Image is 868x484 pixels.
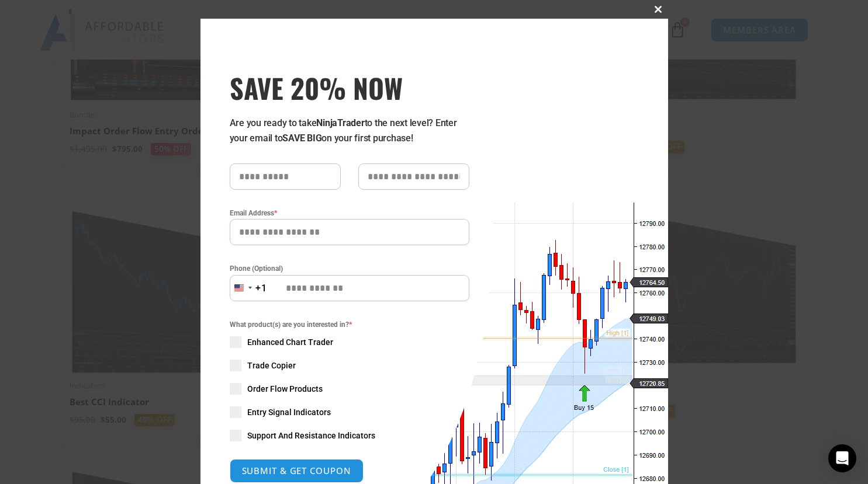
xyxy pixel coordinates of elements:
[282,133,321,144] strong: SAVE BIG
[230,116,469,146] p: Are you ready to take to the next level? Enter your email to on your first purchase!
[230,71,469,104] span: SAVE 20% NOW
[316,117,364,128] strong: NinjaTrader
[230,360,469,371] label: Trade Copier
[230,319,469,330] span: What product(s) are you interested in?
[247,336,333,348] span: Enhanced Chart Trader
[255,281,267,296] div: +1
[230,336,469,348] label: Enhanced Chart Trader
[230,275,267,301] button: Selected country
[230,430,469,441] label: Support And Resistance Indicators
[230,207,469,219] label: Email Address
[247,383,323,395] span: Order Flow Products
[230,406,469,418] label: Entry Signal Indicators
[247,406,331,418] span: Entry Signal Indicators
[230,263,469,274] label: Phone (Optional)
[828,444,856,472] div: Open Intercom Messenger
[247,360,296,371] span: Trade Copier
[230,459,364,483] button: SUBMIT & GET COUPON
[247,430,375,441] span: Support And Resistance Indicators
[230,383,469,395] label: Order Flow Products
